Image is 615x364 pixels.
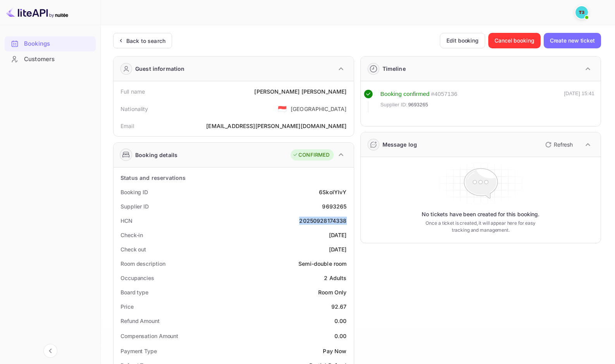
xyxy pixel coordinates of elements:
[431,90,457,99] div: # 4057136
[5,52,96,67] div: Customers
[575,6,588,19] img: Traveloka 3PS03
[121,231,143,239] div: Check-in
[121,347,157,355] div: Payment Type
[324,274,346,282] div: 2 Adults
[43,344,57,358] button: Collapse navigation
[331,302,347,311] div: 92.67
[24,55,92,64] div: Customers
[6,6,68,19] img: LiteAPI logo
[298,260,346,268] div: Semi-double room
[5,36,96,51] a: Bookings
[291,105,347,113] div: [GEOGRAPHIC_DATA]
[121,122,134,130] div: Email
[121,105,148,113] div: Nationality
[278,102,287,116] span: United States
[135,151,177,159] div: Booking details
[541,138,576,151] button: Refresh
[121,87,145,96] div: Full name
[121,174,186,182] div: Status and reservations
[381,101,408,109] span: Supplier ID:
[121,332,178,340] div: Compensation Amount
[5,36,96,51] div: Bookings
[121,188,148,196] div: Booking ID
[323,347,346,355] div: Pay Now
[564,90,594,112] div: [DATE] 15:41
[121,245,146,253] div: Check out
[121,274,154,282] div: Occupancies
[135,65,185,73] div: Guest information
[544,33,601,48] button: Create new ticket
[329,245,347,253] div: [DATE]
[382,65,406,73] div: Timeline
[254,87,346,96] div: [PERSON_NAME] [PERSON_NAME]
[126,37,165,45] div: Back to search
[5,52,96,66] a: Customers
[121,302,134,311] div: Price
[121,260,165,268] div: Room description
[488,33,541,48] button: Cancel booking
[299,217,346,225] div: 20250928174338
[329,231,347,239] div: [DATE]
[319,188,346,196] div: 6SkolYIvY
[554,140,573,149] p: Refresh
[121,217,133,225] div: HCN
[322,202,346,210] div: 9693265
[440,33,485,48] button: Edit booking
[121,317,160,325] div: Refund Amount
[293,151,329,159] div: CONFIRMED
[381,90,430,99] div: Booking confirmed
[334,332,347,340] div: 0.00
[121,288,148,296] div: Board type
[416,220,545,234] p: Once a ticket is created, it will appear here for easy tracking and management.
[408,101,428,109] span: 9693265
[121,202,149,210] div: Supplier ID
[422,210,539,218] p: No tickets have been created for this booking.
[334,317,347,325] div: 0.00
[318,288,346,296] div: Room Only
[206,122,346,130] div: [EMAIL_ADDRESS][PERSON_NAME][DOMAIN_NAME]
[24,39,92,48] div: Bookings
[382,140,417,149] div: Message log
